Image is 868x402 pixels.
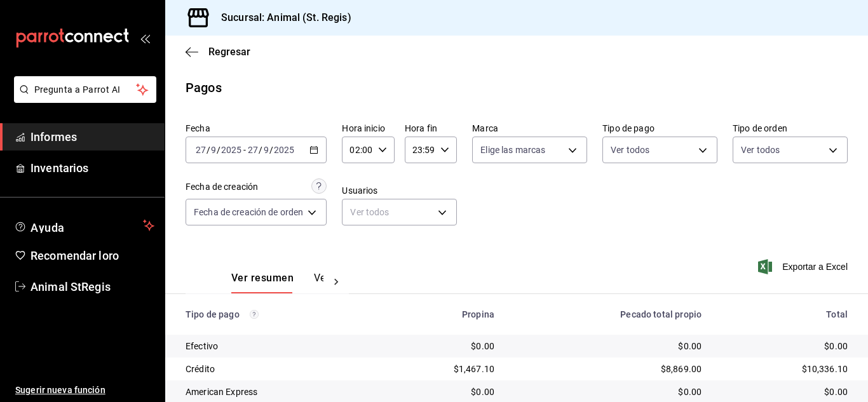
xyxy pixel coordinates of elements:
[472,123,498,133] font: Marca
[243,145,246,155] font: -
[620,309,702,319] font: Pecado total propio
[678,341,702,351] font: $0.00
[15,385,105,395] font: Sugerir nueva función
[186,80,222,95] font: Pagos
[186,387,257,397] font: American Express
[462,309,494,319] font: Propina
[611,145,649,155] font: Ver todos
[217,145,220,155] font: /
[259,145,262,155] font: /
[231,272,294,284] font: Ver resumen
[263,145,269,155] input: --
[471,341,494,351] font: $0.00
[14,76,156,103] button: Pregunta a Parrot AI
[186,182,258,192] font: Fecha de creación
[741,145,780,155] font: Ver todos
[761,259,848,274] button: Exportar a Excel
[247,145,259,155] input: --
[602,123,654,133] font: Tipo de pago
[782,262,848,272] font: Exportar a Excel
[231,271,323,293] div: pestañas de navegación
[454,364,494,374] font: $1,467.10
[314,272,362,284] font: Ver pagos
[186,309,240,319] font: Tipo de pago
[405,123,437,133] font: Hora fin
[471,387,494,397] font: $0.00
[31,249,119,262] font: Recomendar loro
[342,185,377,196] font: Usuarios
[207,145,210,155] font: /
[220,145,242,155] input: ----
[140,33,150,43] button: abrir_cajón_menú
[350,207,389,217] font: Ver todos
[221,11,351,23] font: Sucursal: Animal (St. Regis)
[802,364,848,374] font: $10,336.10
[678,387,702,397] font: $0.00
[269,145,273,155] font: /
[186,123,210,133] font: Fecha
[273,145,295,155] input: ----
[824,387,848,397] font: $0.00
[31,130,77,144] font: Informes
[186,341,218,351] font: Efectivo
[186,364,215,374] font: Crédito
[733,123,787,133] font: Tipo de orden
[31,221,65,234] font: Ayuda
[208,46,250,58] font: Regresar
[31,280,111,293] font: Animal StRegis
[250,310,259,319] svg: Los pagos realizados con Pay y otras terminales son montos brutos.
[9,92,156,105] a: Pregunta a Parrot AI
[824,341,848,351] font: $0.00
[210,145,217,155] input: --
[342,123,384,133] font: Hora inicio
[826,309,848,319] font: Total
[661,364,702,374] font: $8,869.00
[195,145,207,155] input: --
[194,207,303,217] font: Fecha de creación de orden
[186,46,250,58] button: Regresar
[480,145,545,155] font: Elige las marcas
[34,84,121,95] font: Pregunta a Parrot AI
[31,161,88,175] font: Inventarios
